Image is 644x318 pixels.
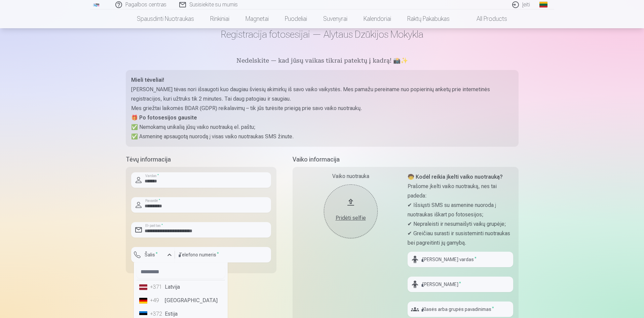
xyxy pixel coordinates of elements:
[137,294,225,307] li: [GEOGRAPHIC_DATA]
[93,3,100,7] img: /fa2
[131,247,175,262] button: Šalis*
[142,251,160,258] label: Šalis
[408,174,503,180] strong: 🧒 Kodėl reikia įkelti vaiko nuotrauką?
[293,155,519,164] h5: Vaiko informacija
[131,104,513,113] p: Mes griežtai laikomės BDAR (GDPR) reikalavimų – tik jūs turėsite prieigą prie savo vaiko nuotraukų.
[131,132,513,141] p: ✅ Asmeninę apsaugotą nuorodą į visas vaiko nuotraukas SMS žinute.
[150,310,163,318] div: +372
[150,296,163,305] div: +49
[355,9,399,28] a: Kalendoriai
[399,9,458,28] a: Raktų pakabukas
[150,283,163,291] div: +371
[408,229,513,248] p: ✔ Greičiau surasti ir susisteminti nuotraukas bei pagreitinti jų gamybą.
[298,172,404,180] div: Vaiko nuotrauka
[137,280,225,294] li: Latvija
[131,114,197,121] strong: 🎁 Po fotosesijos gausite
[408,182,513,201] p: Prašome įkelti vaiko nuotrauką, nes tai padeda:
[237,9,277,28] a: Magnetai
[126,155,276,164] h5: Tėvų informacija
[131,77,164,83] strong: Mieli tėveliai!
[315,9,355,28] a: Suvenyrai
[408,201,513,219] p: ✔ Išsiųsti SMS su asmenine nuoroda į nuotraukas iškart po fotosesijos;
[129,9,202,28] a: Spausdinti nuotraukas
[331,214,371,222] div: Pridėti selfie
[408,219,513,229] p: ✔ Nepraleisti ir nesumaišyti vaikų grupėje;
[126,28,519,40] h1: Registracija fotosesijai — Alytaus Dzūkijos Mokykla
[126,57,519,66] h5: Nedelskite — kad jūsų vaikas tikrai patektų į kadrą! 📸✨
[458,9,515,28] a: All products
[202,9,237,28] a: Rinkiniai
[131,122,513,132] p: ✅ Nemokamą unikalią jūsų vaiko nuotrauką el. paštu;
[277,9,315,28] a: Puodeliai
[131,85,513,104] p: [PERSON_NAME] tėvas nori išsaugoti kuo daugiau šviesių akimirkų iš savo vaiko vaikystės. Mes pama...
[324,184,378,238] button: Pridėti selfie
